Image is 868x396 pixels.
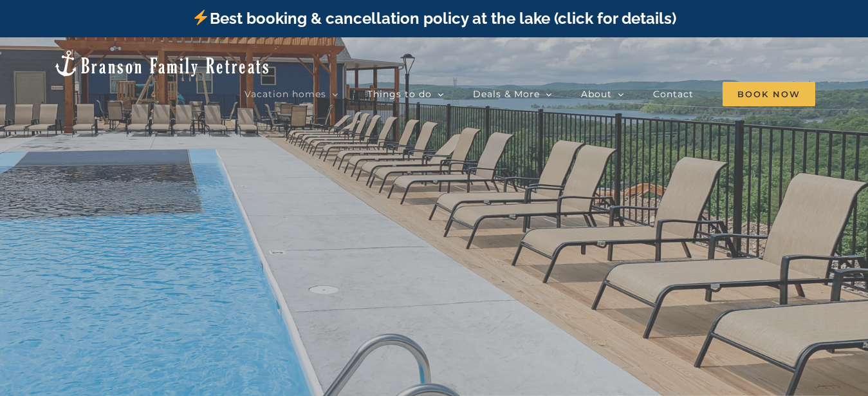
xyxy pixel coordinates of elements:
[653,81,694,107] a: Contact
[473,81,552,107] a: Deals & More
[723,82,815,106] span: Book Now
[653,90,694,99] span: Contact
[53,49,271,78] img: Branson Family Retreats Logo
[581,90,612,99] span: About
[723,81,815,107] a: Book Now
[192,9,676,28] a: Best booking & cancellation policy at the lake (click for details)
[193,10,208,25] img: ⚡️
[245,81,338,107] a: Vacation homes
[245,90,326,99] span: Vacation homes
[473,90,540,99] span: Deals & More
[581,81,624,107] a: About
[327,191,542,303] h1: CHATEAU COVE
[245,81,815,107] nav: Main Menu
[367,90,432,99] span: Things to do
[367,81,444,107] a: Things to do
